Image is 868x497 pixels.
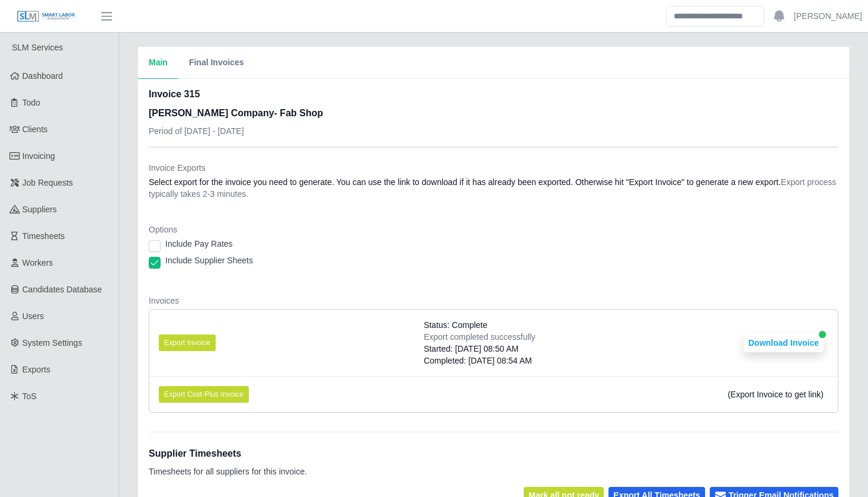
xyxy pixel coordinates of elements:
dt: Options [149,224,838,235]
div: Export completed successfully [424,331,535,343]
span: (Export Invoice to get link) [728,390,824,399]
span: Users [23,311,44,321]
button: Export Invoice [159,334,216,351]
dt: Invoice Exports [149,162,838,174]
span: Workers [23,258,53,267]
a: Download Invoice [744,338,824,348]
span: Clients [23,125,48,134]
span: Suppliers [23,205,57,214]
span: Status: Complete [424,319,487,331]
dt: Invoices [149,295,838,307]
span: System Settings [23,338,82,348]
img: SLM Logo [17,10,76,23]
span: SLM Services [12,43,63,52]
h1: Supplier Timesheets [149,447,307,461]
dd: Select export for the invoice you need to generate. You can use the link to download if it has al... [149,176,838,200]
button: Main [138,47,178,79]
button: Final Invoices [178,47,255,79]
label: Include Supplier Sheets [165,254,253,266]
span: Todo [23,98,40,107]
span: Exports [23,365,50,374]
h2: Invoice 315 [149,87,323,101]
p: Timesheets for all suppliers for this invoice. [149,466,307,477]
a: [PERSON_NAME] [794,10,862,23]
span: Dashboard [23,71,63,81]
span: Invoicing [23,151,55,161]
button: Download Invoice [744,333,824,352]
div: Started: [DATE] 08:50 AM [424,343,535,355]
h3: [PERSON_NAME] Company- Fab Shop [149,106,323,120]
span: Job Requests [23,178,73,187]
button: Export Cost-Plus Invoice [159,386,249,403]
p: Period of [DATE] - [DATE] [149,125,323,137]
input: Search [666,6,764,27]
label: Include Pay Rates [165,238,233,250]
span: Candidates Database [23,285,103,294]
span: ToS [23,391,37,401]
div: Completed: [DATE] 08:54 AM [424,355,535,367]
span: Timesheets [23,231,65,241]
